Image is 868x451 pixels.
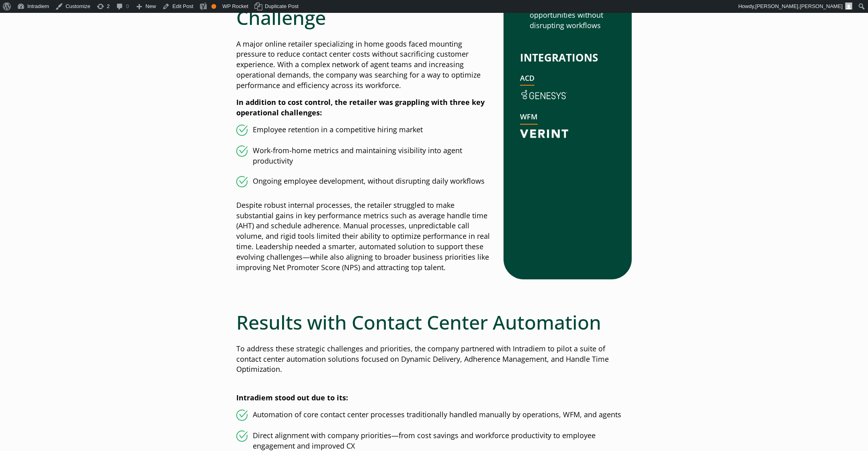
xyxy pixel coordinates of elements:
[520,113,538,125] h2: WFM
[236,97,485,117] strong: In addition to cost control, the retailer was grappling with three key operational challenges:
[236,344,632,375] p: To address these strategic challenges and priorities, the company partnered with Intradiem to pil...
[236,6,491,29] h2: Challenge
[236,393,348,402] strong: Intradiem stood out due to its:
[236,125,491,136] li: Employee retention in a competitive hiring market
[755,3,843,9] span: [PERSON_NAME].[PERSON_NAME]
[236,311,632,334] h2: Results with Contact Center Automation
[236,200,491,273] p: Despite robust internal processes, the retailer struggled to make substantial gains in key perfor...
[236,410,632,421] li: Automation of core contact center processes traditionally handled manually by operations, WFM, an...
[520,50,598,65] strong: INTEGRATIONS
[236,176,491,187] li: Ongoing employee development, without disrupting daily workflows
[211,4,216,9] div: OK
[520,74,534,86] h2: ACD
[236,39,491,91] p: A major online retailer specializing in home goods faced mounting pressure to reduce contact cent...
[236,146,491,166] li: Work-from-home metrics and maintaining visibility into agent productivity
